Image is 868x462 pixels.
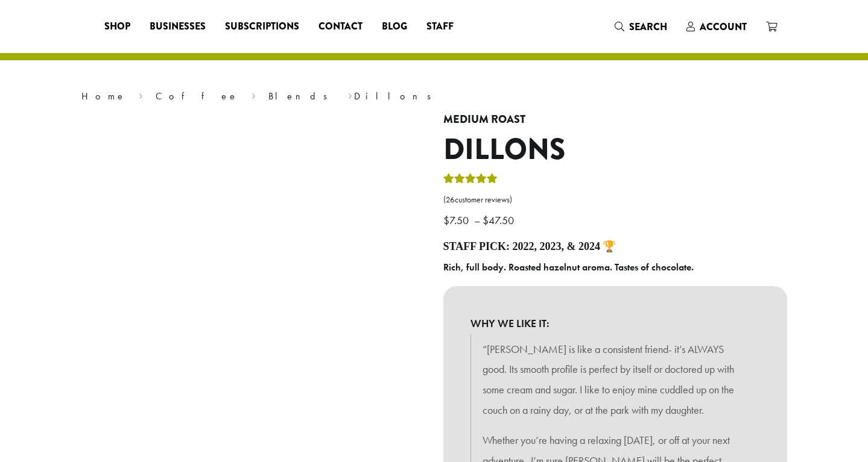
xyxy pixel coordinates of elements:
[443,213,449,227] span: $
[483,213,489,227] span: $
[215,17,309,36] a: Subscriptions
[426,19,454,34] span: Staff
[443,113,787,126] h4: Medium Roast
[81,90,126,102] a: Home
[483,213,517,227] bdi: 47.50
[268,90,335,102] a: Blends
[483,339,748,420] p: “[PERSON_NAME] is like a consistent friend- it’s ALWAYS good. Its smooth profile is perfect by it...
[443,213,472,227] bdi: 7.50
[156,90,238,102] a: Coffee
[140,17,215,36] a: Businesses
[348,85,352,104] span: ›
[605,17,677,37] a: Search
[474,213,480,227] span: –
[252,85,256,104] span: ›
[470,313,760,334] b: WHY WE LIKE IT:
[309,17,372,36] a: Contact
[446,195,455,205] span: 26
[443,240,787,254] h4: Staff Pick: 2022, 2023, & 2024 🏆
[417,17,463,36] a: Staff
[443,194,787,206] a: (26customer reviews)
[95,17,140,36] a: Shop
[372,17,417,36] a: Blog
[443,172,498,190] div: Rated 5.00 out of 5
[225,19,299,34] span: Subscriptions
[104,19,130,34] span: Shop
[700,20,747,34] span: Account
[677,17,756,37] a: Account
[382,19,407,34] span: Blog
[318,19,363,34] span: Contact
[139,85,143,104] span: ›
[81,89,787,104] nav: Breadcrumb
[629,20,667,34] span: Search
[443,133,787,167] h1: Dillons
[443,261,694,273] b: Rich, full body. Roasted hazelnut aroma. Tastes of chocolate.
[150,19,206,34] span: Businesses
